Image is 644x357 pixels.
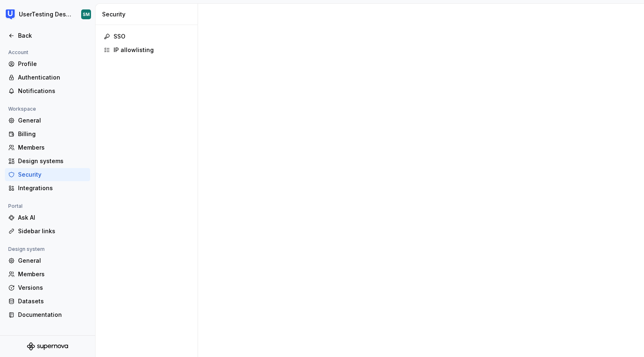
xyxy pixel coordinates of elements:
[18,116,87,125] div: General
[18,143,87,152] div: Members
[100,43,193,57] a: IP allowlisting
[114,46,189,54] div: IP allowlisting
[5,168,90,181] a: Security
[2,5,93,23] button: UserTesting Design SystemSM
[5,127,90,141] a: Billing
[5,84,90,98] a: Notifications
[18,311,87,319] div: Documentation
[18,171,87,179] div: Security
[5,281,90,294] a: Versions
[18,270,87,278] div: Members
[18,130,87,138] div: Billing
[5,104,39,114] div: Workspace
[5,141,90,154] a: Members
[5,244,48,254] div: Design system
[102,10,194,18] div: Security
[83,11,90,18] div: SM
[5,211,90,224] a: Ask AI
[5,295,90,308] a: Datasets
[27,342,68,350] svg: Supernova Logo
[6,9,16,19] img: 41adf70f-fc1c-4662-8e2d-d2ab9c673b1b.png
[5,57,90,70] a: Profile
[18,184,87,192] div: Integrations
[5,114,90,127] a: General
[5,71,90,84] a: Authentication
[5,48,32,57] div: Account
[18,214,87,222] div: Ask AI
[114,32,189,41] div: SSO
[18,32,87,40] div: Back
[5,155,90,168] a: Design systems
[5,201,26,211] div: Portal
[5,225,90,238] a: Sidebar links
[5,254,90,267] a: General
[18,227,87,235] div: Sidebar links
[5,268,90,281] a: Members
[100,30,193,43] a: SSO
[18,284,87,292] div: Versions
[5,29,90,42] a: Back
[19,10,71,18] div: UserTesting Design System
[5,308,90,321] a: Documentation
[18,60,87,68] div: Profile
[18,257,87,265] div: General
[5,182,90,195] a: Integrations
[18,157,87,165] div: Design systems
[18,87,87,95] div: Notifications
[18,297,87,305] div: Datasets
[18,73,87,82] div: Authentication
